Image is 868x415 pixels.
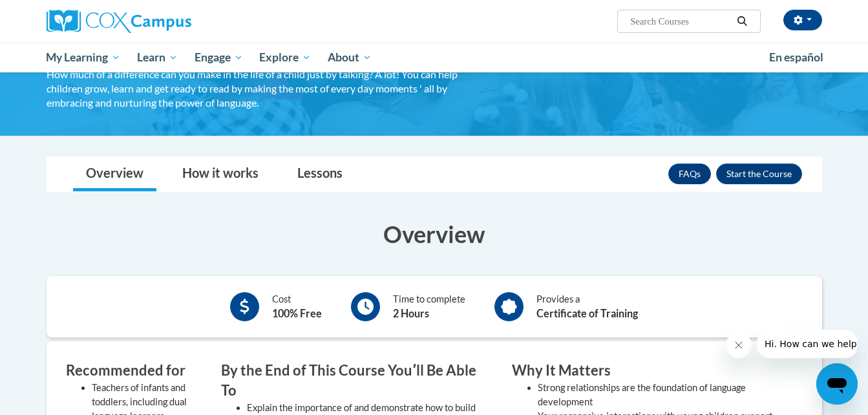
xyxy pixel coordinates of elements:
a: Overview [73,157,156,191]
span: Learn [137,50,178,65]
div: Cost [272,292,322,321]
div: Time to complete [393,292,465,321]
h3: Overview [47,218,822,250]
a: Learn [129,43,186,72]
button: Account Settings [783,10,822,30]
span: Engage [195,50,243,65]
a: Explore [251,43,319,72]
a: Lessons [284,157,355,191]
iframe: Button to launch messaging window [816,363,858,405]
a: About [319,43,380,72]
div: Provides a [536,292,638,321]
h3: By the End of This Course Youʹll Be Able To [221,361,492,401]
a: How it works [169,157,271,191]
li: Strong relationships are the foundation of language development [538,381,783,409]
a: Engage [186,43,251,72]
b: Certificate of Training [536,307,638,319]
span: En español [769,50,823,64]
a: En español [761,44,832,71]
h3: Why It Matters [512,361,783,381]
h3: Recommended for [66,361,202,381]
b: 2 Hours [393,307,429,319]
div: Main menu [27,43,842,72]
a: Cox Campus [47,10,292,33]
img: Cox Campus [47,10,191,33]
div: How much of a difference can you make in the life of a child just by talking? A lot! You can help... [47,67,492,110]
button: Search [732,14,752,29]
a: FAQs [668,164,711,184]
span: About [328,50,372,65]
span: Explore [259,50,311,65]
b: 100% Free [272,307,322,319]
a: My Learning [38,43,129,72]
span: Hi. How can we help? [8,9,105,19]
iframe: Message from company [757,330,858,358]
button: Enroll [716,164,802,184]
iframe: Close message [726,332,752,358]
span: My Learning [46,50,120,65]
input: Search Courses [629,14,732,29]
